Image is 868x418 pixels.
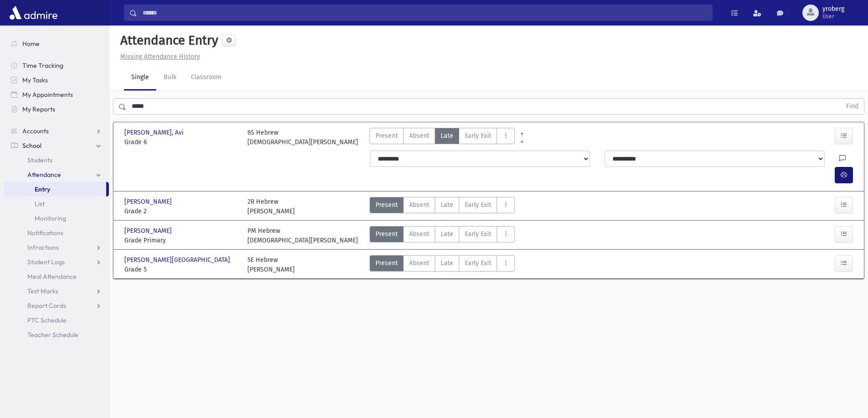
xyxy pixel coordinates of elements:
[124,197,174,206] span: [PERSON_NAME]
[4,124,109,138] a: Accounts
[27,331,78,339] span: Teacher Schedule
[465,229,491,239] span: Early Exit
[4,196,109,211] a: List
[22,105,55,113] span: My Reports
[4,298,109,313] a: Report Cards
[4,58,109,73] a: Time Tracking
[156,65,184,91] a: Bulk
[247,255,295,274] div: 5E Hebrew [PERSON_NAME]
[4,211,109,226] a: Monitoring
[465,200,491,210] span: Early Exit
[22,40,40,48] span: Home
[4,255,109,269] a: Student Logs
[124,65,156,91] a: Single
[27,316,67,324] span: PTC Schedule
[184,65,229,91] a: Classroom
[124,265,238,274] span: Grade 5
[22,76,48,84] span: My Tasks
[4,284,109,298] a: Test Marks
[27,171,61,179] span: Attendance
[124,128,185,137] span: [PERSON_NAME], Avi
[465,258,491,268] span: Early Exit
[22,141,41,150] span: School
[4,226,109,240] a: Notifications
[4,167,109,182] a: Attendance
[409,229,429,239] span: Absent
[441,131,453,141] span: Late
[27,243,59,252] span: Infractions
[4,73,109,87] a: My Tasks
[375,131,398,141] span: Present
[124,137,238,147] span: Grade 6
[375,200,398,210] span: Present
[441,258,453,268] span: Late
[4,182,106,196] a: Entry
[27,287,58,295] span: Test Marks
[27,156,52,164] span: Students
[822,5,844,13] span: yroberg
[841,99,864,114] button: Find
[409,200,429,210] span: Absent
[409,131,429,141] span: Absent
[4,153,109,167] a: Students
[4,269,109,284] a: Meal Attendance
[370,255,515,274] div: AttTypes
[137,5,712,21] input: Search
[375,258,398,268] span: Present
[409,258,429,268] span: Absent
[370,128,515,147] div: AttTypes
[117,33,218,48] h5: Attendance Entry
[370,226,515,245] div: AttTypes
[124,226,174,236] span: [PERSON_NAME]
[22,127,49,135] span: Accounts
[247,226,358,245] div: PM Hebrew [DEMOGRAPHIC_DATA][PERSON_NAME]
[4,240,109,255] a: Infractions
[370,197,515,216] div: AttTypes
[35,214,66,222] span: Monitoring
[35,200,45,208] span: List
[822,13,844,20] span: User
[4,36,109,51] a: Home
[120,53,200,60] u: Missing Attendance History
[22,91,73,99] span: My Appointments
[124,236,238,245] span: Grade Primary
[247,197,295,216] div: 2R Hebrew [PERSON_NAME]
[441,200,453,210] span: Late
[124,255,232,265] span: [PERSON_NAME][GEOGRAPHIC_DATA]
[441,229,453,239] span: Late
[4,313,109,327] a: PTC Schedule
[27,272,77,281] span: Meal Attendance
[124,206,238,216] span: Grade 2
[27,229,63,237] span: Notifications
[247,128,358,147] div: 6S Hebrew [DEMOGRAPHIC_DATA][PERSON_NAME]
[7,4,60,22] img: AdmirePro
[4,102,109,116] a: My Reports
[117,53,200,60] a: Missing Attendance History
[35,185,50,193] span: Entry
[375,229,398,239] span: Present
[4,327,109,342] a: Teacher Schedule
[4,87,109,102] a: My Appointments
[4,138,109,153] a: School
[27,302,66,310] span: Report Cards
[465,131,491,141] span: Early Exit
[27,258,65,266] span: Student Logs
[22,61,63,70] span: Time Tracking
